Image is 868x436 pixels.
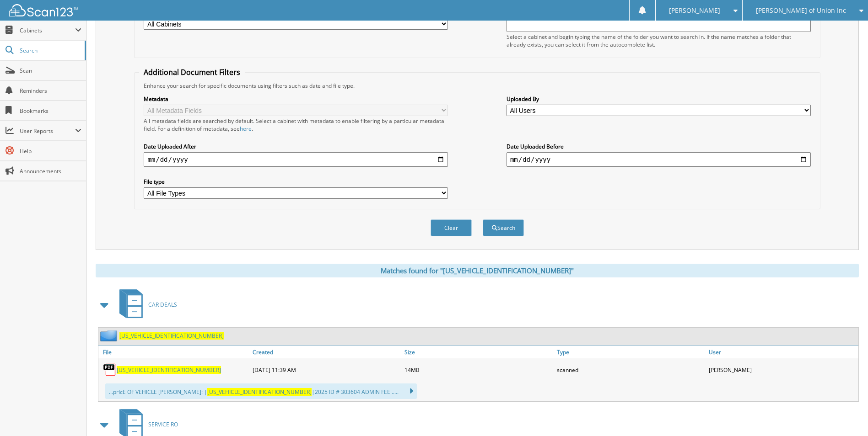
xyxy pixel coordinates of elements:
div: [DATE] 11:39 AM [250,361,402,379]
span: Reminders [20,87,81,95]
span: CAR DEALS [148,301,177,308]
input: start [144,152,448,167]
div: ...prIcE OF VEHICLE [PERSON_NAME]: | |2025 ID # 303604 ADMIN FEE ..... [105,383,417,399]
span: SERVICE RO [148,420,178,428]
span: User Reports [20,127,75,135]
label: Date Uploaded After [144,143,448,150]
span: Help [20,147,81,155]
span: [PERSON_NAME] of Union Inc [756,8,846,13]
span: [PERSON_NAME] [669,8,720,13]
label: File type [144,178,448,186]
legend: Additional Document Filters [139,67,245,77]
button: Clear [431,219,472,236]
a: here [240,125,252,133]
a: Size [402,346,554,358]
label: Date Uploaded Before [507,143,811,150]
button: Search [483,219,524,236]
label: Metadata [144,95,448,103]
a: [US_VEHICLE_IDENTIFICATION_NUMBER] [119,332,224,340]
label: Uploaded By [507,95,811,103]
a: [US_VEHICLE_IDENTIFICATION_NUMBER] [117,366,221,374]
a: Created [250,346,402,358]
iframe: Chat Widget [822,392,868,436]
img: folder2.png [100,330,119,341]
span: [US_VEHICLE_IDENTIFICATION_NUMBER] [207,388,312,396]
div: 14MB [402,361,554,379]
span: Announcements [20,167,81,175]
div: Enhance your search for specific documents using filters such as date and file type. [139,82,815,90]
input: end [507,152,811,167]
div: [PERSON_NAME] [706,361,858,379]
div: Select a cabinet and begin typing the name of the folder you want to search in. If the name match... [507,33,811,48]
a: File [98,346,250,358]
span: Cabinets [20,27,75,34]
span: Bookmarks [20,107,81,115]
div: Matches found for "[US_VEHICLE_IDENTIFICATION_NUMBER]" [96,264,859,277]
div: scanned [555,361,706,379]
a: CAR DEALS [114,287,177,323]
img: scan123-logo-white.svg [9,4,78,16]
div: All metadata fields are searched by default. Select a cabinet with metadata to enable filtering b... [144,117,448,133]
span: Scan [20,67,81,74]
span: Search [20,47,80,54]
a: User [706,346,858,358]
img: PDF.png [103,363,117,377]
a: Type [555,346,706,358]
